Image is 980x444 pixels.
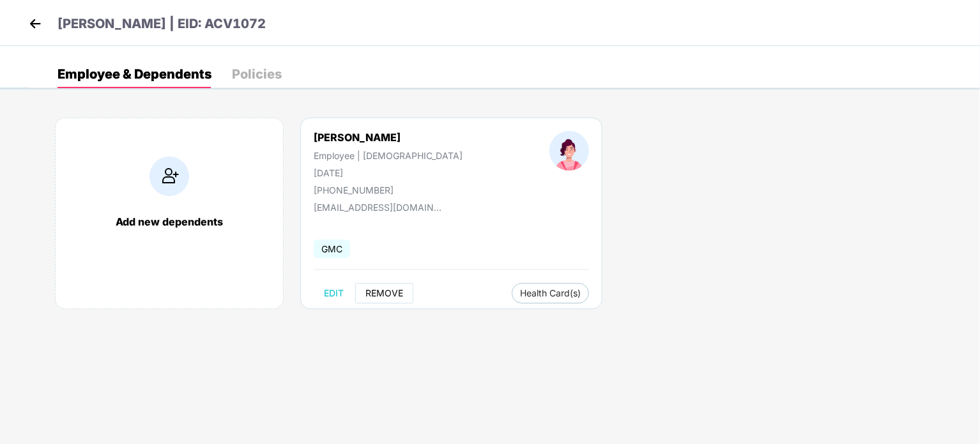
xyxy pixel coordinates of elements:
[314,283,354,303] button: EDIT
[512,283,589,303] button: Health Card(s)
[57,14,266,34] p: [PERSON_NAME] | EID: ACV1072
[314,240,350,258] span: GMC
[549,131,589,171] img: profileImage
[520,290,581,296] span: Health Card(s)
[314,167,463,178] div: [DATE]
[314,202,441,213] div: [EMAIL_ADDRESS][DOMAIN_NAME]
[314,150,463,161] div: Employee | [DEMOGRAPHIC_DATA]
[68,215,270,228] div: Add new dependents
[57,68,211,80] div: Employee & Dependents
[232,68,282,80] div: Policies
[314,131,463,144] div: [PERSON_NAME]
[149,157,189,196] img: addIcon
[355,283,413,303] button: REMOVE
[324,288,344,298] span: EDIT
[26,14,45,33] img: back
[314,185,463,195] div: [PHONE_NUMBER]
[365,288,403,298] span: REMOVE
